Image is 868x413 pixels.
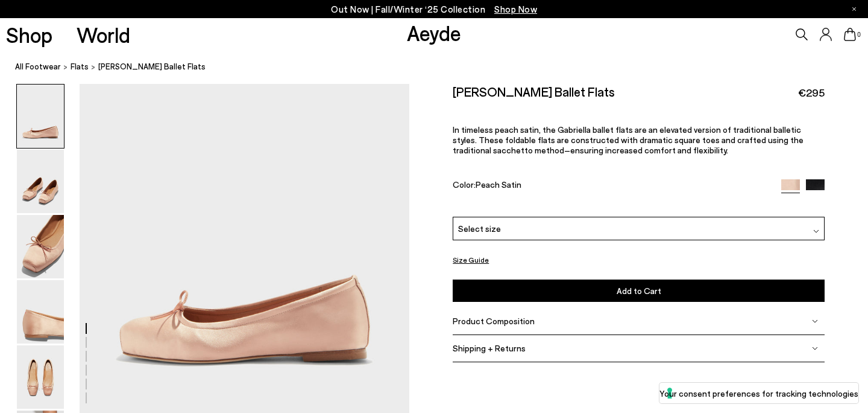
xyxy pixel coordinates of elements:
[407,20,461,45] a: Aeyde
[494,4,537,14] span: Navigate to /collections/new-in
[17,345,64,409] img: Gabriella Satin Ballet Flats - Image 5
[453,316,535,326] span: Product Composition
[476,179,521,190] span: Peach Satin
[17,280,64,344] img: Gabriella Satin Ballet Flats - Image 4
[15,60,61,73] a: All Footwear
[71,62,89,71] span: flats
[453,124,804,155] span: In timeless peach satin, the Gabriella ballet flats are an elevated version of traditional ballet...
[812,318,818,324] img: svg%3E
[17,215,64,278] img: Gabriella Satin Ballet Flats - Image 3
[453,179,769,193] div: Color:
[77,24,130,45] a: World
[659,383,858,403] button: Your consent preferences for tracking technologies
[812,345,818,351] img: svg%3E
[453,343,526,353] span: Shipping + Returns
[813,228,819,234] img: svg%3E
[458,222,501,235] span: Select size
[798,85,825,100] span: €295
[453,84,615,99] h2: [PERSON_NAME] Ballet Flats
[617,286,661,296] span: Add to Cart
[6,24,52,45] a: Shop
[17,85,64,148] img: Gabriella Satin Ballet Flats - Image 1
[856,31,862,38] span: 0
[331,2,537,17] p: Out Now | Fall/Winter ‘25 Collection
[17,150,64,213] img: Gabriella Satin Ballet Flats - Image 2
[453,280,825,302] button: Add to Cart
[71,60,89,73] a: flats
[453,252,489,267] button: Size Guide
[98,60,206,73] span: [PERSON_NAME] Ballet Flats
[659,387,858,400] label: Your consent preferences for tracking technologies
[15,51,868,84] nav: breadcrumb
[844,28,856,41] a: 0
